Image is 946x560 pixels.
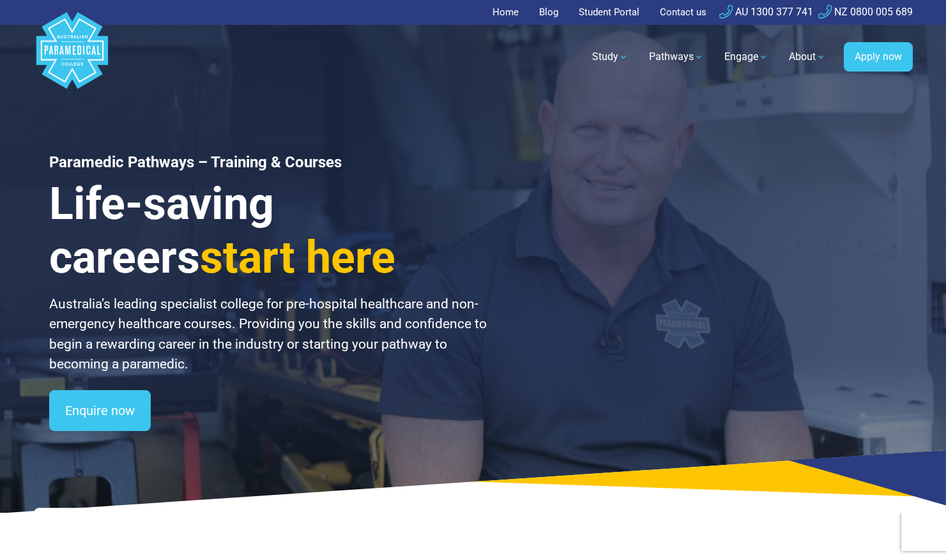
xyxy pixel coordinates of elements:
[641,39,712,75] a: Pathways
[200,231,395,284] span: start here
[584,39,636,75] a: Study
[49,390,151,431] a: Enquire now
[717,39,776,75] a: Engage
[49,177,489,284] h3: Life-saving careers
[719,6,813,18] a: AU 1300 377 741
[34,25,111,89] a: Australian Paramedical College
[49,153,489,172] h1: Paramedic Pathways – Training & Courses
[49,294,489,375] p: Australia’s leading specialist college for pre-hospital healthcare and non-emergency healthcare c...
[781,39,834,75] a: About
[818,6,913,18] a: NZ 0800 005 689
[844,42,913,72] a: Apply now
